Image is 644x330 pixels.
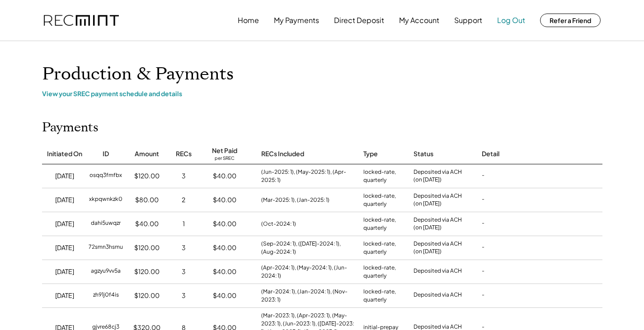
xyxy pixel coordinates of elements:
button: Log Out [497,11,525,29]
div: $120.00 [134,172,160,181]
div: ID [103,149,109,158]
button: Refer a Friend [540,14,601,27]
div: Deposited via ACH (on [DATE]) [414,216,462,232]
div: per SREC [215,155,235,162]
div: 72smn3hsmu [89,243,123,252]
h1: Production & Payments [42,64,602,85]
div: (Mar-2025: 1), (Jan-2025: 1) [261,196,329,204]
div: Deposited via ACH (on [DATE]) [414,168,462,184]
div: $80.00 [135,195,159,205]
div: - [482,195,484,205]
div: $40.00 [213,172,236,181]
div: locked-rate, quarterly [363,216,404,232]
div: Initiated On [47,149,82,158]
div: Deposited via ACH [414,291,462,300]
div: RECs [176,149,192,158]
div: agzyu9vv5a [91,267,121,276]
div: Status [414,149,433,158]
div: - [482,243,484,252]
div: [DATE] [55,219,74,228]
div: $120.00 [134,243,160,252]
div: osqq3fmfbx [89,172,122,181]
img: recmint-logotype%403x.png [44,15,119,26]
div: locked-rate, quarterly [363,264,404,280]
div: $40.00 [213,243,236,252]
button: Home [238,11,259,29]
div: - [482,219,484,228]
div: [DATE] [55,172,74,181]
div: $40.00 [213,267,236,276]
div: [DATE] [55,267,74,276]
div: $120.00 [134,267,160,276]
button: Direct Deposit [334,11,384,29]
div: $40.00 [213,219,236,228]
div: Amount [135,149,159,158]
div: 3 [182,267,186,276]
div: Type [363,149,378,158]
button: My Account [399,11,439,29]
div: locked-rate, quarterly [363,168,404,184]
button: My Payments [274,11,319,29]
div: [DATE] [55,195,74,205]
div: Deposited via ACH (on [DATE]) [414,192,462,208]
div: Net Paid [212,146,237,155]
button: Support [454,11,482,29]
div: View your SREC payment schedule and details [42,89,602,98]
h2: Payments [42,120,99,135]
div: locked-rate, quarterly [363,192,404,208]
div: - [482,291,484,300]
div: $40.00 [213,195,236,205]
div: Deposited via ACH [414,267,462,276]
div: - [482,267,484,276]
div: (Apr-2024: 1), (May-2024: 1), (Jun-2024: 1) [261,264,354,280]
div: $40.00 [135,219,159,228]
div: xkpqwnkzk0 [89,195,122,205]
div: Detail [482,149,499,158]
div: (Sep-2024: 1), ([DATE]-2024: 1), (Aug-2024: 1) [261,240,354,256]
div: 2 [182,195,185,205]
div: 3 [182,172,186,181]
div: 1 [183,219,185,228]
div: $120.00 [134,291,160,300]
div: zh91j0f4is [93,291,119,300]
div: $40.00 [213,291,236,300]
div: [DATE] [55,243,74,252]
div: locked-rate, quarterly [363,288,404,304]
div: (Oct-2024: 1) [261,220,296,228]
div: Deposited via ACH (on [DATE]) [414,240,462,256]
div: locked-rate, quarterly [363,240,404,256]
div: 3 [182,243,186,252]
div: [DATE] [55,291,74,300]
div: RECs Included [261,149,304,158]
div: dahi5uwqzr [91,219,121,228]
div: (Jun-2025: 1), (May-2025: 1), (Apr-2025: 1) [261,168,354,184]
div: - [482,172,484,181]
div: (Mar-2024: 1), (Jan-2024: 1), (Nov-2023: 1) [261,288,354,304]
div: 3 [182,291,186,300]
